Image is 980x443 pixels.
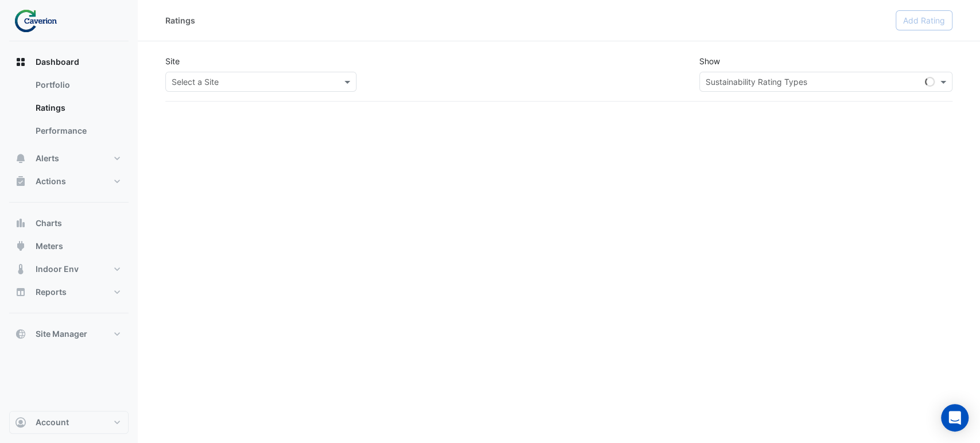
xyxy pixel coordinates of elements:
span: Actions [36,176,66,187]
span: Charts [36,217,62,229]
span: Account [36,417,69,428]
app-icon: Charts [15,217,26,229]
button: Dashboard [9,50,129,73]
span: Site Manager [36,328,87,340]
a: Portfolio [26,73,129,96]
img: Company Logo [14,9,65,32]
app-icon: Meters [15,240,26,252]
button: Reports [9,281,129,304]
div: Dashboard [9,73,129,147]
button: Alerts [9,147,129,170]
button: Account [9,411,129,434]
button: Indoor Env [9,258,129,281]
span: Indoor Env [36,263,79,275]
app-icon: Actions [15,176,26,187]
app-icon: Reports [15,286,26,298]
app-icon: Indoor Env [15,263,26,275]
button: Site Manager [9,322,129,345]
app-icon: Dashboard [15,56,26,68]
app-icon: Site Manager [15,328,26,340]
div: Ratings [165,14,195,26]
button: Meters [9,235,129,258]
label: Show [699,55,720,67]
button: Charts [9,212,129,235]
a: Performance [26,119,129,142]
label: Site [165,55,180,67]
span: Dashboard [36,56,79,68]
span: Reports [36,286,67,298]
button: Actions [9,170,129,193]
div: Open Intercom Messenger [941,404,969,432]
a: Ratings [26,96,129,119]
app-icon: Alerts [15,153,26,164]
span: Meters [36,240,63,252]
span: Alerts [36,153,59,164]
